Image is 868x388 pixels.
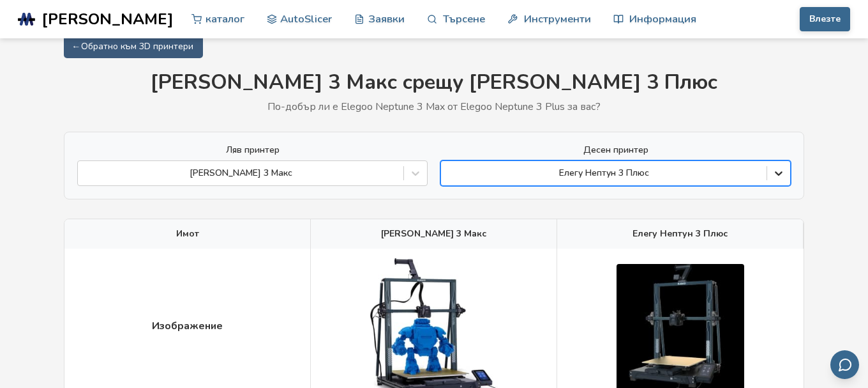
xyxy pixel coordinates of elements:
span: Имот [176,229,199,239]
h1: [PERSON_NAME] 3 Макс срещу [PERSON_NAME] 3 Плюс [64,71,804,95]
span: Изображение [152,320,223,332]
span: Елегу Нептун 3 Плюс [632,229,728,239]
span: [PERSON_NAME] [41,10,174,28]
button: Изпращане на обратна връзка по имейл [830,350,859,379]
p: По-добър ли е Elegoo Neptune 3 Max от Elegoo Neptune 3 Plus за вас? [64,101,804,113]
label: Десен принтер [440,145,791,155]
button: Влезте [800,7,850,31]
a: ← Обратно към 3D принтери [64,35,203,58]
label: Ляв принтер [77,145,428,155]
span: [PERSON_NAME] 3 Макс [381,229,486,239]
input: [PERSON_NAME] 3 Макс [84,168,87,178]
